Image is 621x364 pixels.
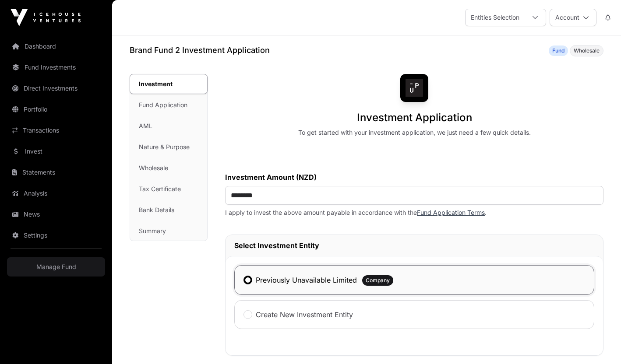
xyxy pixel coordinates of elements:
p: I apply to invest the above amount payable in accordance with the . [225,208,603,217]
a: Portfolio [7,100,105,119]
a: Settings [7,226,105,245]
div: To get started with your investment application, we just need a few quick details. [298,128,531,137]
a: Transactions [7,121,105,140]
h1: Brand Fund 2 Investment Application [130,44,270,56]
label: Create New Investment Entity [256,309,353,320]
a: Fund Investments [7,58,105,77]
a: Direct Investments [7,79,105,98]
a: Dashboard [7,37,105,56]
span: Fund [552,47,565,54]
label: Investment Amount (NZD) [225,172,603,182]
span: Company [366,277,390,284]
a: Analysis [7,184,105,203]
a: News [7,205,105,224]
a: Manage Fund [7,257,105,276]
a: Statements [7,163,105,182]
button: Account [550,9,596,26]
img: Icehouse Ventures Logo [11,9,81,26]
a: Fund Application Terms [417,209,485,216]
label: Previously Unavailable Limited [256,275,357,285]
span: Wholesale [574,47,600,54]
h1: Investment Application [357,111,472,125]
img: Brand Fund 2 [400,74,428,102]
h2: Select Investment Entity [234,240,594,251]
div: Entities Selection [466,9,525,26]
a: Invest [7,142,105,161]
iframe: Chat Widget [577,322,621,364]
